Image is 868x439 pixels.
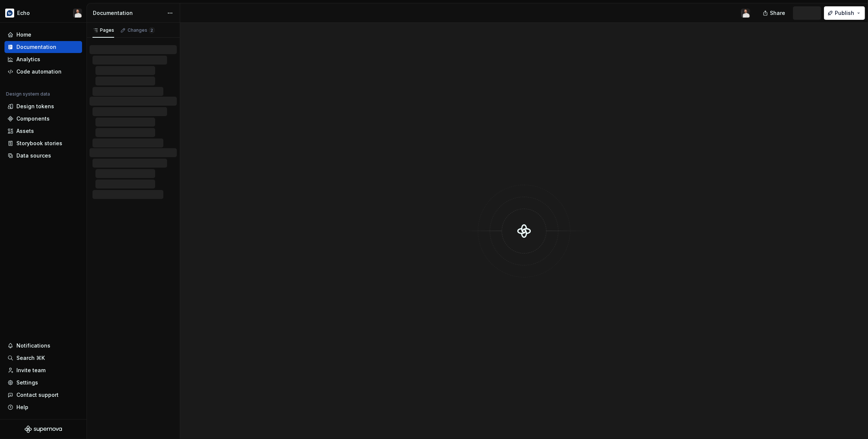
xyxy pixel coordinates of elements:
a: Analytics [4,53,82,65]
img: d177ba8e-e3fd-4a4c-acd4-2f63079db987.png [5,9,14,18]
div: Documentation [16,43,56,51]
div: Data sources [16,152,51,159]
div: Design system data [6,91,50,97]
span: 2 [149,27,155,33]
a: Design tokens [4,100,82,112]
img: Ben Alexander [741,9,750,18]
img: Ben Alexander [73,9,82,18]
a: Data sources [4,150,82,162]
button: Notifications [4,340,82,352]
div: Invite team [16,367,46,374]
div: Settings [16,379,38,386]
a: Settings [4,377,82,389]
div: Code automation [16,68,62,75]
div: Search ⌘K [16,354,45,362]
button: Share [759,6,790,20]
div: Changes [128,27,155,33]
a: Code automation [4,66,82,78]
a: Assets [4,125,82,137]
a: Invite team [4,364,82,376]
svg: Supernova Logo [25,426,62,433]
div: Documentation [93,9,163,17]
div: Assets [16,127,34,135]
button: Contact support [4,389,82,401]
div: Notifications [16,342,50,349]
a: Documentation [4,41,82,53]
button: Search ⌘K [4,352,82,364]
div: Components [16,115,50,122]
div: Contact support [16,391,59,399]
div: Help [16,404,28,411]
div: Home [16,31,31,38]
div: Echo [17,9,30,17]
button: Help [4,401,82,413]
div: Pages [93,27,114,33]
span: Publish [835,9,854,17]
button: EchoBen Alexander [1,5,85,21]
a: Components [4,113,82,125]
span: Share [770,9,785,17]
div: Storybook stories [16,140,62,147]
div: Design tokens [16,103,54,110]
a: Home [4,29,82,41]
button: Publish [824,6,865,20]
a: Storybook stories [4,137,82,149]
div: Analytics [16,56,40,63]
